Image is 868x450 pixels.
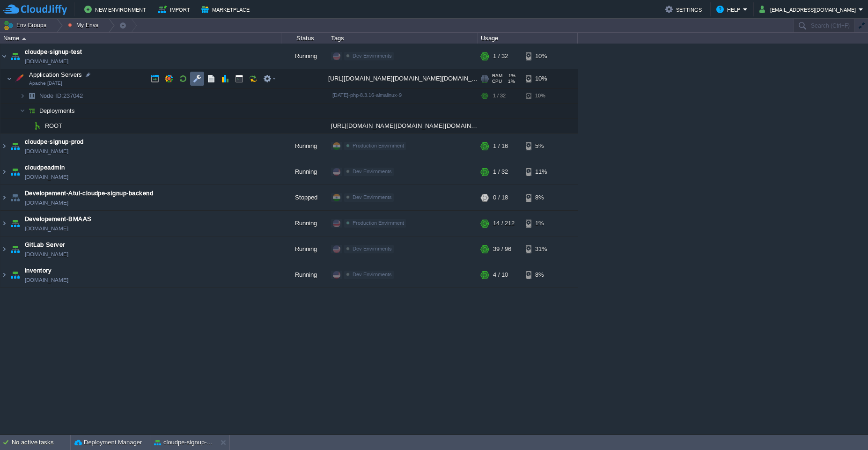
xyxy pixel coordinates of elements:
[493,159,508,184] div: 1 / 32
[3,4,67,15] img: CloudJiffy
[38,107,76,115] a: Deployments
[8,262,22,288] img: AMDAwAAAACH5BAEAAAAALAAAAAABAAEAAAICRAEAOw==
[0,236,8,262] img: AMDAwAAAACH5BAEAAAAALAAAAAABAAEAAAICRAEAOw==
[8,185,22,210] img: AMDAwAAAACH5BAEAAAAALAAAAAABAAEAAAICRAEAOw==
[282,33,328,44] div: Status
[526,211,556,236] div: 1%
[28,71,83,79] span: Application Servers
[353,246,392,251] span: Dev Envirnments
[0,44,8,69] img: AMDAwAAAACH5BAEAAAAALAAAAAABAAEAAAICRAEAOw==
[353,220,404,226] span: Production Envirnment
[526,185,556,210] div: 8%
[353,169,392,174] span: Dev Envirnments
[281,133,328,159] div: Running
[526,133,556,159] div: 5%
[28,71,83,78] a: Application ServersApache [DATE]
[281,211,328,236] div: Running
[716,4,743,15] button: Help
[25,172,68,182] a: [DOMAIN_NAME]
[0,262,8,288] img: AMDAwAAAACH5BAEAAAAALAAAAAABAAEAAAICRAEAOw==
[328,69,478,88] div: [URL][DOMAIN_NAME][DOMAIN_NAME][DOMAIN_NAME]
[281,262,328,288] div: Running
[8,211,22,236] img: AMDAwAAAACH5BAEAAAAALAAAAAABAAEAAAICRAEAOw==
[154,438,213,447] button: cloudpe-signup-test
[8,44,22,69] img: AMDAwAAAACH5BAEAAAAALAAAAAABAAEAAAICRAEAOw==
[353,143,404,148] span: Production Envirnment
[20,89,25,103] img: AMDAwAAAACH5BAEAAAAALAAAAAABAAEAAAICRAEAOw==
[25,103,38,118] img: AMDAwAAAACH5BAEAAAAALAAAAAABAAEAAAICRAEAOw==
[25,163,65,172] a: cloudpeadmin
[25,240,65,250] a: GitLab Server
[353,53,392,59] span: Dev Envirnments
[8,133,22,159] img: AMDAwAAAACH5BAEAAAAALAAAAAABAAEAAAICRAEAOw==
[8,236,22,262] img: AMDAwAAAACH5BAEAAAAALAAAAAABAAEAAAICRAEAOw==
[158,4,193,15] button: Import
[44,122,64,130] span: ROOT
[829,413,859,441] iframe: chat widget
[3,19,50,32] button: Env Groups
[526,262,556,288] div: 8%
[493,133,508,159] div: 1 / 16
[332,92,402,98] span: [DATE]-php-8.3.16-almalinux-9
[25,250,68,259] a: [DOMAIN_NAME]
[353,272,392,277] span: Dev Envirnments
[25,224,68,233] a: [DOMAIN_NAME]
[281,185,328,210] div: Stopped
[0,133,8,159] img: AMDAwAAAACH5BAEAAAAALAAAAAABAAEAAAICRAEAOw==
[29,81,62,86] span: Apache [DATE]
[353,194,392,200] span: Dev Envirnments
[0,211,8,236] img: AMDAwAAAACH5BAEAAAAALAAAAAABAAEAAAICRAEAOw==
[526,236,556,262] div: 31%
[68,19,101,32] button: My Envs
[759,4,859,15] button: [EMAIL_ADDRESS][DOMAIN_NAME]
[665,4,705,15] button: Settings
[493,44,508,69] div: 1 / 32
[38,92,84,100] a: Node ID:237042
[526,44,556,69] div: 10%
[25,57,68,66] a: [DOMAIN_NAME]
[38,92,84,100] span: 237042
[506,79,515,84] span: 1%
[39,92,63,99] span: Node ID:
[25,189,153,198] a: Developement-Atul-cloudpe-signup-backend
[25,266,51,275] a: inventory
[329,33,478,44] div: Tags
[25,214,92,224] a: Developement-BMAAS
[493,262,508,288] div: 4 / 10
[25,89,38,103] img: AMDAwAAAACH5BAEAAAAALAAAAAABAAEAAAICRAEAOw==
[281,236,328,262] div: Running
[84,4,149,15] button: New Environment
[526,159,556,184] div: 11%
[1,33,281,44] div: Name
[478,33,577,44] div: Usage
[526,69,556,88] div: 10%
[22,37,26,40] img: AMDAwAAAACH5BAEAAAAALAAAAAABAAEAAAICRAEAOw==
[0,185,8,210] img: AMDAwAAAACH5BAEAAAAALAAAAAABAAEAAAICRAEAOw==
[25,137,84,147] a: cloudpe-signup-prod
[281,159,328,184] div: Running
[25,47,82,57] a: cloudpe-signup-test
[506,73,515,79] span: 1%
[493,211,515,236] div: 14 / 212
[25,275,68,285] a: [DOMAIN_NAME]
[526,89,556,103] div: 10%
[25,198,68,207] a: [DOMAIN_NAME]
[13,69,26,88] img: AMDAwAAAACH5BAEAAAAALAAAAAABAAEAAAICRAEAOw==
[493,236,511,262] div: 39 / 96
[74,438,142,447] button: Deployment Manager
[493,185,508,210] div: 0 / 18
[493,89,506,103] div: 1 / 32
[492,79,502,84] span: CPU
[328,118,478,133] div: [URL][DOMAIN_NAME][DOMAIN_NAME][DOMAIN_NAME]
[8,159,22,184] img: AMDAwAAAACH5BAEAAAAALAAAAAABAAEAAAICRAEAOw==
[31,118,44,133] img: AMDAwAAAACH5BAEAAAAALAAAAAABAAEAAAICRAEAOw==
[25,118,31,133] img: AMDAwAAAACH5BAEAAAAALAAAAAABAAEAAAICRAEAOw==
